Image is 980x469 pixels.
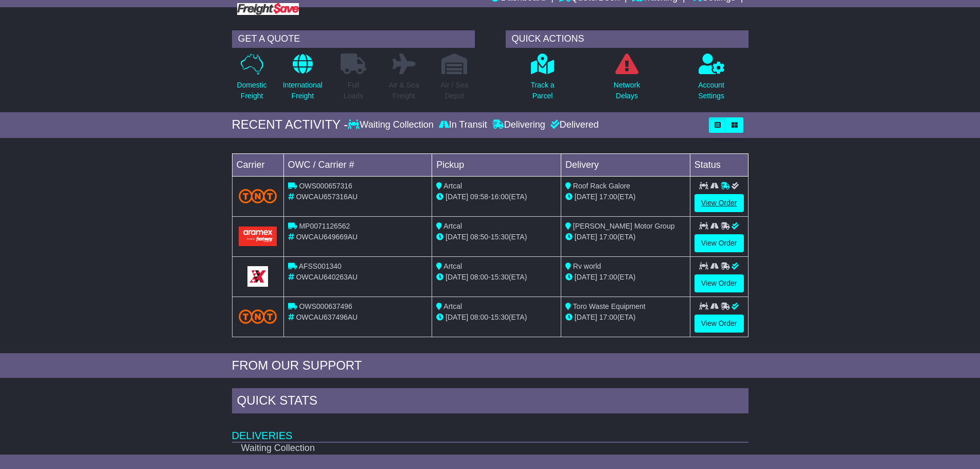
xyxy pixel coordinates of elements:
[506,30,749,48] div: QUICK ACTIONS
[698,53,725,107] a: AccountSettings
[530,80,554,101] p: Track a Parcel
[441,80,469,101] p: Air / Sea Depot
[239,227,277,246] img: Aramex.png
[436,272,557,283] div: - (ETA)
[299,182,352,190] span: OWS000657316
[239,189,277,203] img: TNT_Domestic.png
[565,312,686,323] div: (ETA)
[232,442,674,454] td: Waiting Collection
[232,388,749,416] div: Quick Stats
[694,234,744,252] a: View Order
[491,313,509,321] span: 15:30
[470,193,488,201] span: 09:58
[237,80,266,101] p: Domestic Freight
[575,193,597,201] span: [DATE]
[432,153,561,176] td: Pickup
[247,266,268,287] img: GetCarrierServiceLogo
[446,313,468,321] span: [DATE]
[299,262,342,270] span: AFSS001340
[283,80,323,101] p: International Freight
[694,274,744,292] a: View Order
[446,233,468,241] span: [DATE]
[491,233,509,241] span: 15:30
[237,3,299,15] img: Freight Save
[548,119,599,131] div: Delivered
[296,193,358,201] span: OWCAU657316AU
[283,153,432,176] td: OWC / Carrier #
[446,193,468,201] span: [DATE]
[573,222,675,230] span: [PERSON_NAME] Motor Group
[232,454,674,465] td: In Transit
[530,53,555,107] a: Track aParcel
[470,233,488,241] span: 08:50
[491,273,509,281] span: 15:30
[232,117,348,132] div: RECENT ACTIVITY -
[239,309,277,323] img: TNT_Domestic.png
[443,222,462,230] span: Artcal
[232,30,475,48] div: GET A QUOTE
[296,313,358,321] span: OWCAU637496AU
[694,194,744,212] a: View Order
[443,262,462,270] span: Artcal
[573,302,646,310] span: Toro Waste Equipment
[690,153,748,176] td: Status
[565,272,686,283] div: (ETA)
[599,273,617,281] span: 17:00
[296,273,358,281] span: OWCAU640263AU
[573,182,630,190] span: Roof Rack Galore
[470,313,488,321] span: 08:00
[491,193,509,201] span: 16:00
[614,80,640,101] p: Network Delays
[232,358,749,373] div: FROM OUR SUPPORT
[282,53,323,107] a: InternationalFreight
[443,302,462,310] span: Artcal
[436,192,557,202] div: - (ETA)
[446,273,468,281] span: [DATE]
[743,454,748,464] a: 0
[299,302,352,310] span: OWS000637496
[232,153,283,176] td: Carrier
[561,153,690,176] td: Delivery
[698,80,724,101] p: Account Settings
[573,262,601,270] span: Rv world
[296,233,358,241] span: OWCAU649669AU
[389,80,419,101] p: Air & Sea Freight
[575,233,597,241] span: [DATE]
[575,273,597,281] span: [DATE]
[443,182,462,190] span: Artcal
[613,53,640,107] a: NetworkDelays
[436,232,557,242] div: - (ETA)
[348,119,436,131] div: Waiting Collection
[599,313,617,321] span: 17:00
[599,233,617,241] span: 17:00
[232,416,749,442] td: Deliveries
[694,315,744,333] a: View Order
[341,80,366,101] p: Full Loads
[490,119,548,131] div: Delivering
[565,232,686,242] div: (ETA)
[436,312,557,323] div: - (ETA)
[299,222,350,230] span: MP0071126562
[236,53,267,107] a: DomesticFreight
[565,192,686,202] div: (ETA)
[436,119,490,131] div: In Transit
[470,273,488,281] span: 08:00
[575,313,597,321] span: [DATE]
[599,193,617,201] span: 17:00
